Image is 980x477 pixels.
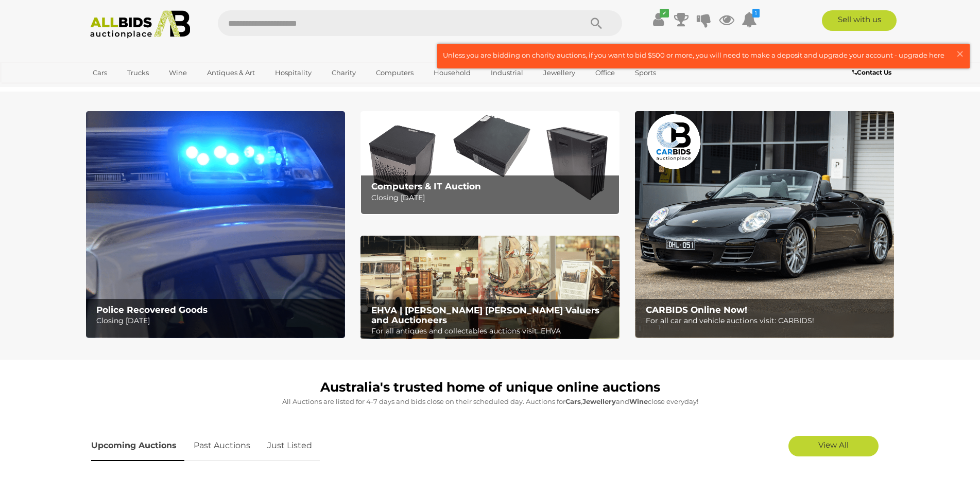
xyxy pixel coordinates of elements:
[360,111,620,215] a: Computers & IT Auction Computers & IT Auction Closing [DATE]
[646,314,888,327] p: For all car and vehicle auctions visit: CARBIDS!
[186,431,258,461] a: Past Auctions
[86,111,345,338] img: Police Recovered Goods
[325,64,363,81] a: Charity
[162,64,194,81] a: Wine
[360,236,620,340] img: EHVA | Evans Hastings Valuers and Auctioneers
[427,64,477,81] a: Household
[660,9,669,17] i: ✔
[371,191,614,204] p: Closing [DATE]
[371,305,599,325] b: EHVA | [PERSON_NAME] [PERSON_NAME] Valuers and Auctioneers
[565,397,581,405] strong: Cars
[646,305,747,315] b: CARBIDS Online Now!
[360,111,620,215] img: Computers & IT Auction
[822,10,897,31] a: Sell with us
[200,64,262,81] a: Antiques & Art
[484,64,530,81] a: Industrial
[742,10,757,29] a: 1
[91,380,889,395] h1: Australia's trusted home of unique online auctions
[84,10,196,39] img: Allbids.com.au
[955,44,965,64] span: ×
[852,68,891,76] b: Contact Us
[629,397,648,405] strong: Wine
[86,64,114,81] a: Cars
[788,436,879,456] a: View All
[96,314,339,327] p: Closing [DATE]
[582,397,616,405] strong: Jewellery
[589,64,622,81] a: Office
[96,305,208,315] b: Police Recovered Goods
[852,67,894,78] a: Contact Us
[369,64,420,81] a: Computers
[635,111,894,338] img: CARBIDS Online Now!
[91,396,889,408] p: All Auctions are listed for 4-7 days and bids close on their scheduled day. Auctions for , and cl...
[86,111,345,338] a: Police Recovered Goods Police Recovered Goods Closing [DATE]
[360,236,620,340] a: EHVA | Evans Hastings Valuers and Auctioneers EHVA | [PERSON_NAME] [PERSON_NAME] Valuers and Auct...
[86,81,173,98] a: [GEOGRAPHIC_DATA]
[628,64,663,81] a: Sports
[752,9,760,17] i: 1
[537,64,582,81] a: Jewellery
[260,431,320,461] a: Just Listed
[121,64,156,81] a: Trucks
[571,10,622,36] button: Search
[818,440,849,450] span: View All
[371,325,614,338] p: For all antiques and collectables auctions visit: EHVA
[371,181,481,191] b: Computers & IT Auction
[635,111,894,338] a: CARBIDS Online Now! CARBIDS Online Now! For all car and vehicle auctions visit: CARBIDS!
[268,64,318,81] a: Hospitality
[651,10,666,29] a: ✔
[91,431,184,461] a: Upcoming Auctions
